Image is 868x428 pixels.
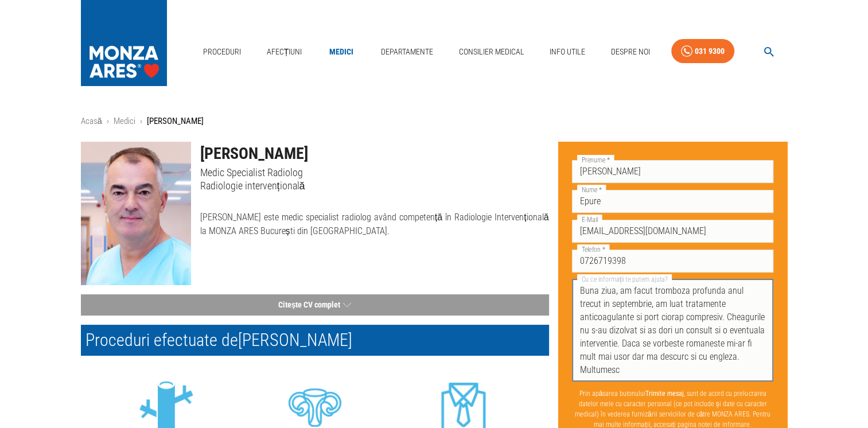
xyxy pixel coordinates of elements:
button: Citește CV complet [81,294,549,316]
li: › [140,115,142,128]
label: E-Mail [577,215,602,224]
label: Cu ce informații te putem ajuta? [577,274,672,284]
p: [PERSON_NAME] este medic specialist radiolog având competență în Radiologie Intervențională la MO... [200,211,549,238]
a: Proceduri [198,40,246,64]
a: Info Utile [545,40,590,64]
h1: [PERSON_NAME] [200,142,549,166]
a: Acasă [81,116,102,126]
a: Afecțiuni [262,40,307,64]
li: › [107,115,109,128]
b: Trimite mesaj [645,390,684,398]
label: Telefon [577,244,609,254]
label: Nume [577,185,606,194]
a: Medici [323,40,360,64]
div: 031 9300 [695,44,725,59]
h2: Proceduri efectuate de [PERSON_NAME] [81,325,549,356]
a: Consilier Medical [454,40,528,64]
a: 031 9300 [671,39,734,64]
a: Departamente [376,40,438,64]
p: Radiologie intervențională [200,179,549,192]
img: Dr. Florin Bloj [81,142,191,285]
label: Prenume [577,155,614,165]
a: Medici [114,116,135,126]
a: Despre Noi [606,40,655,64]
p: Medic Specialist Radiolog [200,166,549,179]
p: [PERSON_NAME] [147,115,204,128]
nav: breadcrumb [81,115,788,128]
